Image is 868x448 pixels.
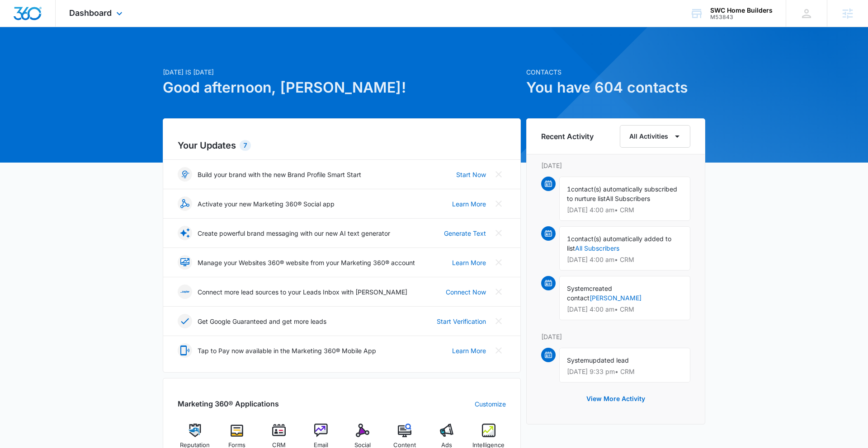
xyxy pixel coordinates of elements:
div: account name [710,7,773,14]
p: [DATE] [541,332,690,341]
h1: You have 604 contacts [526,77,705,98]
p: Tap to Pay now available in the Marketing 360® Mobile App [198,346,376,355]
p: Create powerful brand messaging with our new AI text generator [198,229,390,238]
a: Generate Text [444,229,486,238]
span: 1 [567,185,571,193]
a: Start Verification [437,317,486,326]
a: Connect Now [446,287,486,297]
span: System [567,356,589,364]
p: Activate your new Marketing 360® Social app [198,199,335,209]
h6: Recent Activity [541,131,594,142]
span: 1 [567,235,571,243]
span: created contact [567,285,612,302]
p: [DATE] [541,161,690,170]
a: Start Now [456,170,486,179]
h2: Your Updates [178,139,506,152]
span: System [567,285,589,292]
span: Dashboard [69,8,112,18]
h2: Marketing 360® Applications [178,398,279,409]
a: All Subscribers [575,244,619,252]
a: Customize [475,399,506,409]
button: Close [491,226,506,240]
a: Learn More [452,258,486,267]
p: [DATE] 4:00 am • CRM [567,306,683,313]
a: Learn More [452,199,486,209]
p: [DATE] 4:00 am • CRM [567,257,683,263]
p: [DATE] 9:33 pm • CRM [567,369,683,375]
div: 7 [240,140,251,151]
span: contact(s) automatically added to list [567,235,671,252]
span: updated lead [589,356,629,364]
p: Connect more lead sources to your Leads Inbox with [PERSON_NAME] [198,287,407,297]
p: Manage your Websites 360® website from your Marketing 360® account [198,258,415,267]
span: All Subscribers [606,195,650,202]
p: [DATE] is [DATE] [163,67,521,77]
a: Learn More [452,346,486,355]
p: Get Google Guaranteed and get more leads [198,317,326,326]
p: [DATE] 4:00 am • CRM [567,207,683,213]
button: Close [491,285,506,299]
p: Contacts [526,67,705,77]
h1: Good afternoon, [PERSON_NAME]! [163,77,521,98]
button: Close [491,167,506,182]
button: Close [491,343,506,358]
button: View More Activity [577,388,654,410]
button: Close [491,196,506,211]
a: [PERSON_NAME] [590,294,642,302]
button: Close [491,255,506,270]
div: account id [710,14,773,20]
button: All Activities [620,125,690,148]
button: Close [491,314,506,328]
p: Build your brand with the new Brand Profile Smart Start [198,170,361,179]
span: contact(s) automatically subscribed to nurture list [567,185,677,202]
